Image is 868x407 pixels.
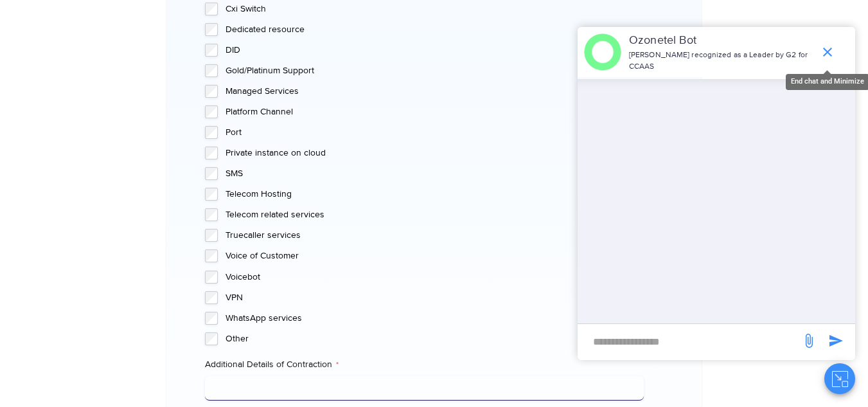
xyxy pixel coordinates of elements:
[226,229,644,242] label: Truecaller services
[226,332,644,345] label: Other
[226,126,644,139] label: Port
[226,44,644,57] label: DID
[796,328,822,354] span: send message
[226,249,644,262] label: Voice of Customer
[226,3,644,15] label: Cxi Switch
[629,32,813,50] p: Ozonetel Bot
[226,208,644,221] label: Telecom related services
[226,167,644,180] label: SMS
[629,50,813,73] p: [PERSON_NAME] recognized as a Leader by G2 for CCAAS
[226,271,644,284] label: Voicebot
[226,147,644,159] label: Private instance on cloud
[205,358,644,371] label: Additional Details of Contraction
[226,64,644,77] label: Gold/Platinum Support
[226,291,644,304] label: VPN
[226,105,644,118] label: Platform Channel
[815,39,840,65] span: end chat or minimize
[824,363,855,394] button: Close chat
[584,33,621,71] img: header
[584,330,795,354] div: new-msg-input
[226,188,644,201] label: Telecom Hosting
[226,23,644,36] label: Dedicated resource
[226,312,644,325] label: WhatsApp services
[226,85,644,98] label: Managed Services
[823,328,849,354] span: send message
